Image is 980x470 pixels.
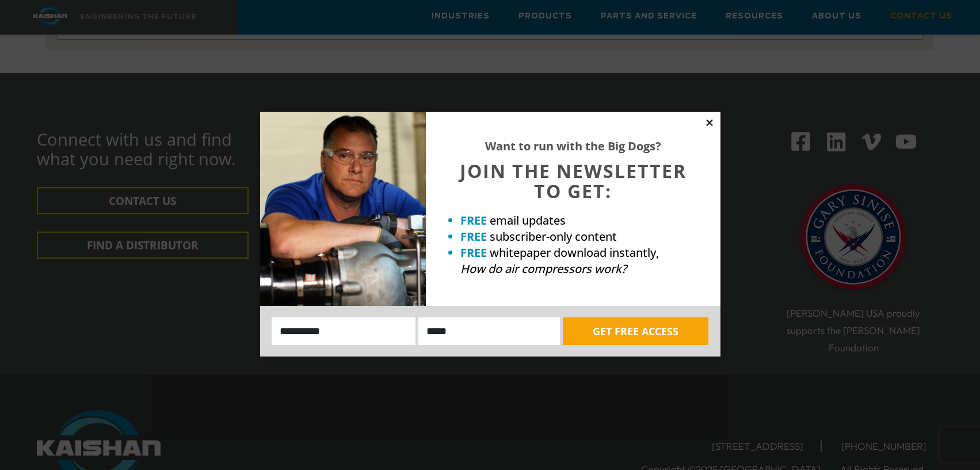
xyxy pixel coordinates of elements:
strong: FREE [460,213,487,228]
em: How do air compressors work? [460,261,627,276]
button: GET FREE ACCESS [563,317,708,345]
strong: FREE [460,245,487,260]
span: JOIN THE NEWSLETTER TO GET: [460,158,687,203]
strong: Want to run with the Big Dogs? [485,138,661,154]
span: whitepaper download instantly, [490,245,659,260]
span: email updates [490,213,566,228]
input: Email [418,317,560,345]
span: subscriber-only content [490,229,617,244]
input: Name: [272,317,416,345]
button: Close [704,117,715,128]
strong: FREE [460,229,487,244]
